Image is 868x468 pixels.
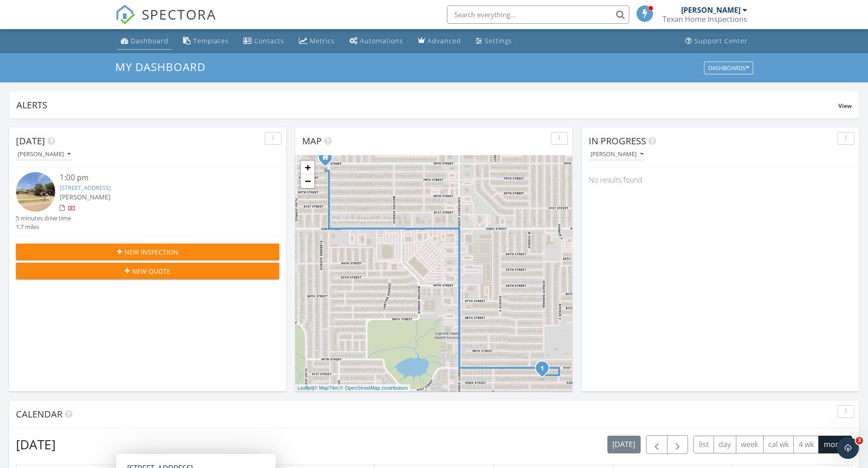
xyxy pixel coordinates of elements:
[254,36,284,45] div: Contacts
[472,33,516,50] a: Settings
[18,151,71,158] div: [PERSON_NAME]
[132,266,170,276] span: New Quote
[16,263,279,279] button: New Quote
[607,436,641,453] button: [DATE]
[681,5,740,15] div: [PERSON_NAME]
[542,368,548,373] div: 2212 92nd St, Lubbock, TX 79423
[298,385,313,391] a: Leaflet
[736,436,764,453] button: week
[427,36,461,45] div: Advanced
[16,408,62,420] span: Calendar
[16,435,56,453] h2: [DATE]
[15,117,142,179] div: Payouts to your bank or debit card occur on a daily basis. Each payment usually takes two busines...
[115,59,205,74] span: My Dashboard
[117,33,172,50] a: Dashboard
[16,214,71,223] div: 5 minutes drive time
[708,65,749,71] div: Dashboards
[115,12,216,31] a: SPECTORA
[143,4,160,21] button: Home
[346,33,407,50] a: Automations (Basic)
[142,5,216,24] span: SPECTORA
[540,366,544,372] i: 1
[16,148,72,161] button: [PERSON_NAME]
[582,168,859,192] div: No results found
[694,36,748,45] div: Support Center
[29,298,36,305] button: Emoji picker
[193,36,229,45] div: Templates
[818,436,852,453] button: month
[8,279,175,295] textarea: Message…
[60,172,257,183] div: 1:00 pm
[360,36,403,45] div: Automations
[714,436,736,453] button: day
[591,151,643,158] div: [PERSON_NAME]
[14,298,21,305] button: Upload attachment
[43,298,51,305] button: Gif picker
[180,33,232,50] a: Templates
[240,33,288,50] a: Contacts
[704,61,753,74] button: Dashboards
[295,33,339,50] a: Metrics
[7,62,149,184] div: You've received a payment! Amount $439.00 Fee $0.00 Net $439.00 Transaction # pi_3SCjQNK7snlDGpRF...
[301,161,314,174] a: Zoom in
[16,172,279,231] a: 1:00 pm [STREET_ADDRESS] [PERSON_NAME] 5 minutes drive time 1.7 miles
[16,172,55,211] img: streetview
[646,435,668,454] button: Previous month
[15,67,142,112] div: You've received a payment! Amount $439.00 Fee $0.00 Net $439.00 Transaction # pi_3SCjQNK7snlDGpRF...
[837,437,859,459] iframe: Intercom live chat
[485,36,512,45] div: Settings
[16,99,838,111] div: Alerts
[63,153,78,160] a: here
[302,135,322,147] span: Map
[131,36,169,45] div: Dashboard
[793,436,819,453] button: 4 wk
[447,5,629,24] input: Search everything...
[160,4,176,20] div: Close
[6,4,23,21] button: go back
[7,62,175,204] div: Support says…
[295,384,410,392] div: |
[325,157,331,163] div: 3001 78th St, Lubbock TX 79423
[314,385,339,391] a: © MapTiler
[44,11,109,20] p: Active in the last 15m
[340,385,408,391] a: © OpenStreetMap contributors
[156,295,171,309] button: Send a message…
[682,33,751,50] a: Support Center
[47,103,111,111] a: [STREET_ADDRESS]
[26,5,41,20] img: Profile image for Support
[16,223,71,231] div: 1.7 miles
[16,135,45,147] span: [DATE]
[15,186,67,192] div: Support • Just now
[301,174,314,188] a: Zoom out
[21,171,74,178] a: [DOMAIN_NAME]
[667,435,688,454] button: Next month
[58,298,65,305] button: Start recording
[589,135,646,147] span: In Progress
[414,33,465,50] a: Advanced
[44,5,73,11] h1: Support
[693,436,714,453] button: list
[16,244,279,260] button: New Inspection
[60,183,111,192] a: [STREET_ADDRESS]
[856,437,863,444] span: 3
[115,5,135,25] img: The Best Home Inspection Software - Spectora
[60,193,111,201] span: [PERSON_NAME]
[838,102,852,110] span: View
[763,436,794,453] button: cal wk
[124,247,178,257] span: New Inspection
[663,15,747,24] div: Texan Home Inspections
[589,148,645,161] button: [PERSON_NAME]
[310,36,335,45] div: Metrics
